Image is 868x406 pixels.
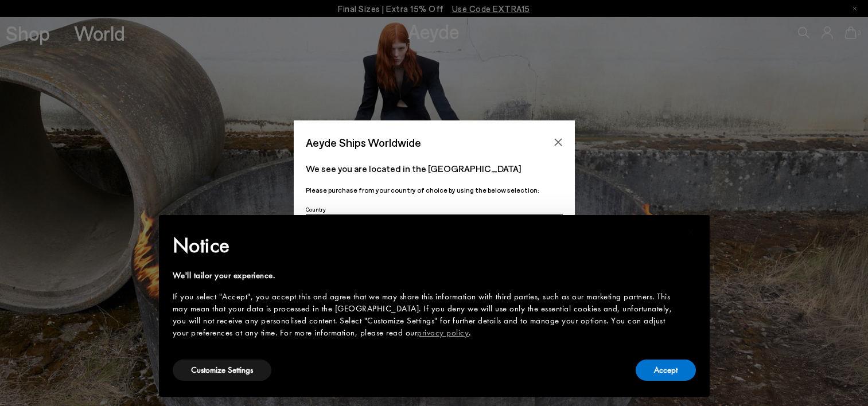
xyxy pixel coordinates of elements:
[306,162,563,175] p: We see you are located in the [GEOGRAPHIC_DATA]
[306,132,421,153] span: Aeyde Ships Worldwide
[173,291,678,339] div: If you select "Accept", you accept this and agree that we may share this information with third p...
[687,223,695,241] span: ×
[636,360,696,381] button: Accept
[678,218,705,246] button: Close this notice
[550,134,567,151] button: Close
[417,327,469,338] a: privacy policy
[173,231,678,260] h2: Notice
[173,270,678,282] div: We'll tailor your experience.
[306,185,563,196] p: Please purchase from your country of choice by using the below selection:
[173,360,271,381] button: Customize Settings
